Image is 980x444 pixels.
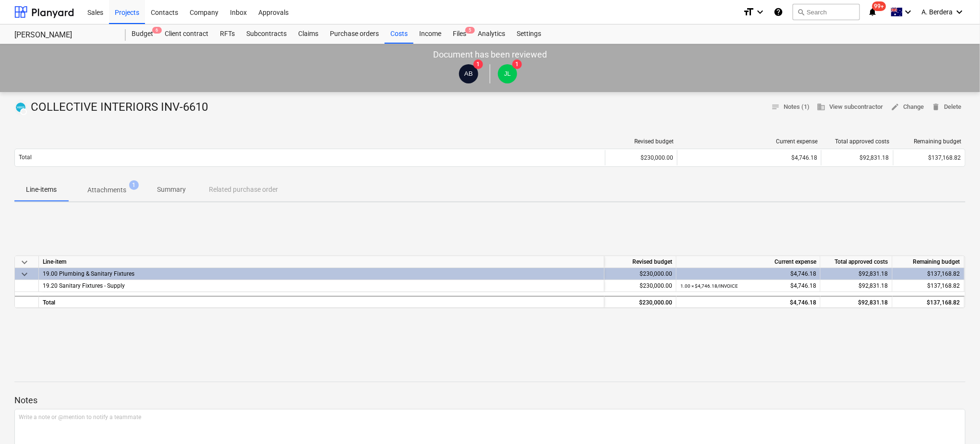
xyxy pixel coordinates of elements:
div: $4,746.18 [681,154,817,161]
div: Remaining budget [897,138,962,145]
p: Document has been reviewed [433,49,547,60]
span: JL [504,70,511,77]
a: Claims [292,24,324,44]
button: View subcontractor [813,100,887,115]
div: Files [447,24,472,44]
div: $230,000.00 [605,280,677,292]
span: notes [771,103,780,111]
small: 1.00 × $4,746.18 / INVOICE [680,283,738,289]
i: keyboard_arrow_down [954,6,966,18]
span: 99+ [872,1,886,11]
p: Notes [14,395,966,406]
div: $92,831.18 [821,150,893,165]
div: Total approved costs [825,138,890,145]
div: Current expense [681,138,818,145]
div: Budget [126,24,159,44]
span: search [797,8,805,16]
div: Current expense [677,256,821,268]
span: 5 [465,27,475,34]
button: Notes (1) [767,100,813,115]
span: $137,168.82 [928,282,960,289]
span: Notes (1) [771,102,810,113]
div: Remaining budget [893,256,965,268]
div: Revised budget [605,256,677,268]
p: Summary [157,185,186,195]
div: $137,168.82 [893,268,965,280]
span: 1 [512,59,522,69]
iframe: Chat Widget [932,398,980,444]
a: Budget6 [126,24,159,44]
span: keyboard_arrow_down [19,269,30,280]
div: $230,000.00 [605,150,677,165]
div: 19.00 Plumbing & Sanitary Fixtures [43,268,600,280]
div: $92,831.18 [821,296,893,308]
span: AB [464,70,473,77]
p: Attachments [87,185,126,195]
div: Joseph Licastro [498,64,517,83]
a: Subcontracts [241,24,292,44]
div: Total [39,296,605,308]
div: $92,831.18 [821,268,893,280]
i: keyboard_arrow_down [903,6,914,18]
a: Income [413,24,447,44]
a: Files5 [447,24,472,44]
a: RFTs [214,24,241,44]
img: xero.svg [16,103,25,112]
div: $4,746.18 [680,280,816,292]
a: Client contract [159,24,214,44]
span: 6 [152,27,162,34]
span: Delete [932,102,962,113]
button: Search [793,4,860,20]
div: $230,000.00 [605,268,677,280]
div: Revised budget [609,138,674,145]
span: delete [932,103,941,111]
div: Invoice has been synced with Xero and its status is currently DRAFT [14,100,27,115]
span: edit [891,103,900,111]
i: keyboard_arrow_down [754,6,766,18]
i: notifications [868,6,877,18]
p: Line-items [26,185,57,195]
span: View subcontractor [817,102,883,113]
p: Total [19,153,32,162]
button: Change [887,100,928,115]
span: $92,831.18 [859,282,888,289]
i: Knowledge base [774,6,783,18]
span: Change [891,102,924,113]
div: $230,000.00 [605,296,677,308]
div: [PERSON_NAME] [14,30,114,40]
a: Analytics [472,24,511,44]
span: business [817,103,826,111]
div: Total approved costs [821,256,893,268]
a: Purchase orders [324,24,385,44]
button: Delete [928,100,966,115]
div: $4,746.18 [680,268,816,280]
a: Settings [511,24,547,44]
span: $137,168.82 [929,154,961,161]
div: Alberto Berdera [459,64,478,83]
div: Line-item [39,256,605,268]
span: keyboard_arrow_down [19,257,30,268]
span: 19.20 Sanitary Fixtures - Supply [43,282,125,289]
i: format_size [743,6,754,18]
div: $137,168.82 [893,296,965,308]
span: 1 [473,59,483,69]
div: $4,746.18 [680,297,816,309]
span: A. Berdera [922,8,953,16]
span: 1 [129,180,139,190]
a: Costs [385,24,413,44]
div: COLLECTIVE INTERIORS INV-6610 [14,100,212,115]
